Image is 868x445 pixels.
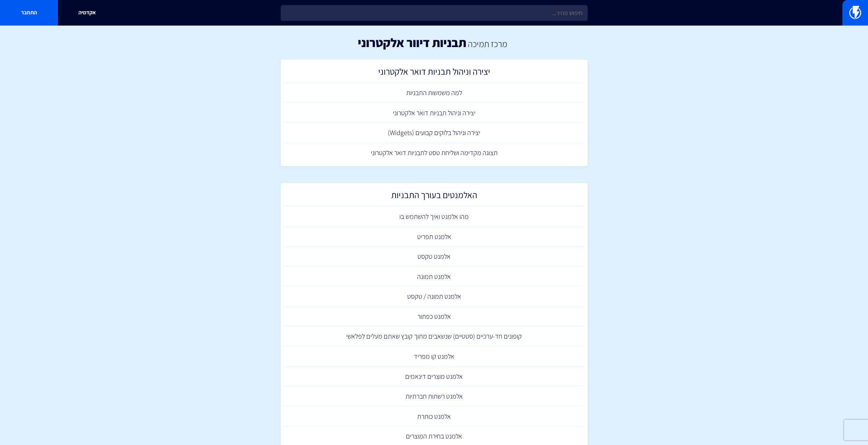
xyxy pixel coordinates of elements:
a: תצוגה מקדימה ושליחת טסט לתבניות דואר אלקטרוני [284,143,584,163]
a: אלמנט רשתות חברתיות [284,386,584,406]
a: האלמנטים בעורך התבניות [284,187,584,207]
h1: תבניות דיוור אלקטרוני [358,36,466,49]
input: חיפוש מהיר... [281,5,588,21]
a: יצירה וניהול תבניות דואר אלקטרוני [284,103,584,123]
a: מהו אלמנט ואיך להשתמש בו [284,207,584,227]
a: אלמנט כותרת [284,406,584,427]
a: מרכז תמיכה [468,38,507,49]
a: אלמנט מוצרים דינאמים [284,367,584,387]
a: קופונים חד-ערכיים (סטטיים) שנשאבים מתוך קובץ שאתם מעלים לפלאשי [284,326,584,346]
a: יצירה וניהול בלוקים קבועים (Widgets) [284,123,584,143]
h2: האלמנטים בעורך התבניות [288,190,581,203]
a: אלמנט תמונה [284,267,584,287]
a: למה משמשות התבניות [284,83,584,103]
a: אלמנט תפריט [284,227,584,247]
a: אלמנט קו מפריד [284,346,584,367]
a: יצירה וניהול תבניות דואר אלקטרוני [284,63,584,83]
a: אלמנט תמונה / טקסט [284,286,584,307]
h2: יצירה וניהול תבניות דואר אלקטרוני [288,66,581,80]
a: אלמנט טקסט [284,247,584,267]
a: אלמנט כפתור [284,307,584,327]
